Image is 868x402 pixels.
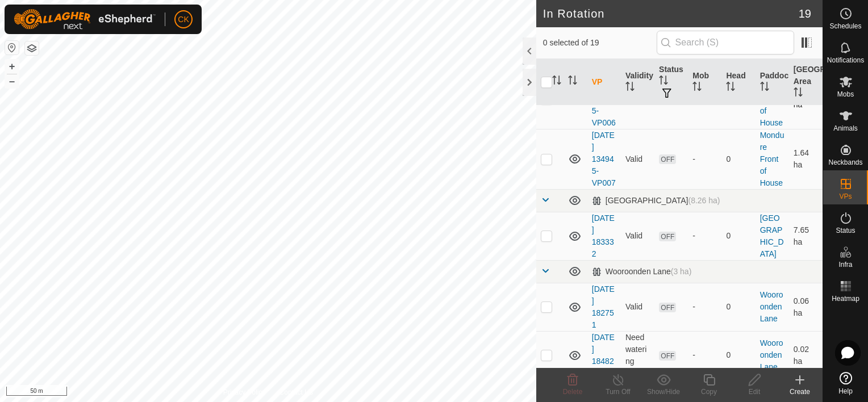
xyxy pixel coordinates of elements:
[592,284,615,329] a: [DATE] 182751
[726,83,735,93] p-sorticon: Activate to sort
[777,387,823,397] div: Create
[828,159,862,166] span: Neckbands
[789,129,823,189] td: 1.64 ha
[721,129,755,189] td: 0
[799,5,811,22] span: 19
[721,283,755,331] td: 0
[832,295,859,302] span: Heatmap
[760,131,784,187] a: Mondure Front of House
[592,333,615,378] a: [DATE] 184826
[838,261,852,268] span: Infra
[760,70,784,127] a: Mondure Front of House
[25,41,39,55] button: Map Layers
[587,59,621,106] th: VP
[837,91,854,98] span: Mobs
[721,212,755,260] td: 0
[692,349,717,361] div: -
[760,290,783,323] a: Wooroonden Lane
[692,230,717,242] div: -
[839,193,852,200] span: VPs
[654,59,688,106] th: Status
[686,387,732,397] div: Copy
[592,267,692,277] div: Wooroonden Lane
[592,70,616,127] a: [DATE] 134945-VP006
[14,9,156,30] img: Gallagher Logo
[543,37,657,49] span: 0 selected of 19
[659,303,676,312] span: OFF
[595,387,641,397] div: Turn Off
[721,331,755,379] td: 0
[592,213,615,258] a: [DATE] 183332
[827,57,864,64] span: Notifications
[756,59,789,106] th: Paddock
[836,227,855,234] span: Status
[657,31,794,55] input: Search (S)
[760,213,784,258] a: [GEOGRAPHIC_DATA]
[641,387,686,397] div: Show/Hide
[721,59,755,106] th: Head
[659,351,676,361] span: OFF
[829,23,861,30] span: Schedules
[692,301,717,313] div: -
[552,77,561,86] p-sorticon: Activate to sort
[592,196,720,206] div: [GEOGRAPHIC_DATA]
[838,388,853,395] span: Help
[789,59,823,106] th: [GEOGRAPHIC_DATA] Area
[760,338,783,371] a: Wooroonden Lane
[5,60,19,73] button: +
[760,83,769,93] p-sorticon: Activate to sort
[178,14,189,26] span: CK
[692,153,717,165] div: -
[5,41,19,55] button: Reset Map
[794,89,803,98] p-sorticon: Activate to sort
[659,232,676,241] span: OFF
[592,131,616,187] a: [DATE] 134945-VP007
[833,125,858,132] span: Animals
[5,74,19,88] button: –
[621,283,654,331] td: Valid
[823,367,868,399] a: Help
[732,387,777,397] div: Edit
[621,59,654,106] th: Validity
[789,331,823,379] td: 0.02 ha
[543,7,799,20] h2: In Rotation
[621,212,654,260] td: Valid
[688,59,721,106] th: Mob
[659,154,676,164] span: OFF
[279,387,313,397] a: Contact Us
[568,77,577,86] p-sorticon: Activate to sort
[692,83,702,93] p-sorticon: Activate to sort
[625,83,635,93] p-sorticon: Activate to sort
[659,77,668,86] p-sorticon: Activate to sort
[621,129,654,189] td: Valid
[621,331,654,379] td: Need watering point
[789,212,823,260] td: 7.65 ha
[688,196,720,205] span: (8.26 ha)
[563,388,583,396] span: Delete
[223,387,266,397] a: Privacy Policy
[789,283,823,331] td: 0.06 ha
[671,267,692,276] span: (3 ha)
